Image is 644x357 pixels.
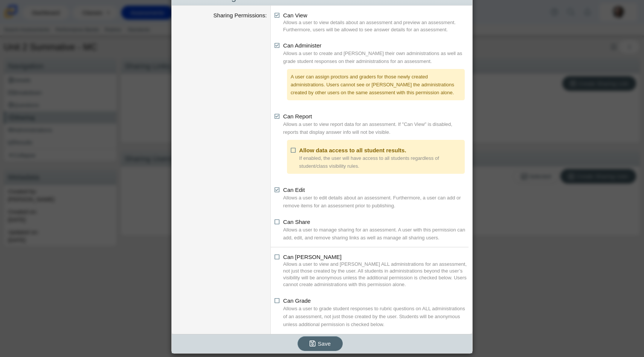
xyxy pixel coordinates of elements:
dfn: Allows a user to view details about an assessment and preview an assessment. Furthermore, users w... [283,19,469,33]
dfn: If enabled, the user will have access to all students regardless of student/class visibility rules. [299,154,461,170]
span: Can View [283,12,307,18]
dfn: Allows a user to view and [PERSON_NAME] ALL administrations for an assessment, not just those cre... [283,261,469,288]
span: Can Report [283,113,312,120]
span: Can [PERSON_NAME] [283,254,342,260]
span: Can Share [283,219,310,225]
dfn: Allows a user to view report data for an assessment. If "Can View" is disabled, reports that disp... [283,120,469,136]
b: Allow data access to all student results. [299,147,406,153]
div: A user can assign proctors and graders for those newly created administrations. Users cannot see ... [287,69,465,100]
dfn: Allows a user to manage sharing for an assessment. A user with this permission can add, edit, and... [283,226,469,242]
dfn: Allows a user to create and [PERSON_NAME] their own administrations as well as grade student resp... [283,49,469,100]
span: Can Grade [283,297,311,304]
span: Can Administer [283,42,322,49]
label: Sharing Permissions [214,12,267,18]
dfn: Allows a user to grade student responses to rubric questions on ALL administrations of an assessm... [283,305,469,328]
dfn: Allows a user to edit details about an assessment. Furthermore, a user can add or remove items fo... [283,194,469,210]
button: Save [298,336,343,351]
span: Can Edit [283,187,305,193]
span: Save [318,340,331,347]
